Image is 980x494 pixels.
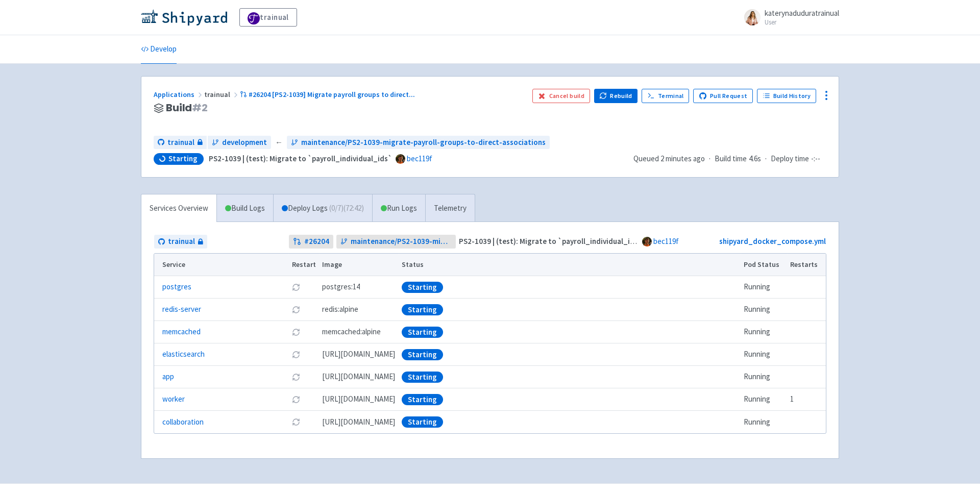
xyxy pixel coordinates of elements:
[287,136,550,150] a: maintenance/PS2-1039-migrate-payroll-groups-to-direct-associations
[402,394,443,405] div: Starting
[351,236,452,248] span: maintenance/PS2-1039-migrate-payroll-groups-to-direct-associations
[292,396,300,404] button: Restart pod
[322,304,358,315] span: redis:alpine
[304,236,329,248] strong: # 26204
[208,136,271,150] a: development
[741,343,787,366] td: Running
[273,194,372,223] a: Deploy Logs (0/7)(72:42)
[141,9,227,26] img: Shipyard logo
[289,235,333,249] a: #26204
[141,194,216,223] a: Services Overview
[154,235,207,249] a: trainual
[741,276,787,299] td: Running
[240,90,416,99] a: #26204 [PS2-1039] Migrate payroll groups to direct...
[425,194,475,223] a: Telemetry
[633,153,826,165] div: · ·
[209,154,392,163] strong: PS2-1039 | (test): Migrate to `payroll_individual_ids`
[741,366,787,388] td: Running
[372,194,425,223] a: Run Logs
[217,194,273,223] a: Build Logs
[162,393,185,405] a: worker
[594,89,638,103] button: Rebuild
[319,254,399,276] th: Image
[322,393,395,405] span: [DOMAIN_NAME][URL]
[402,304,443,315] div: Starting
[741,321,787,343] td: Running
[738,9,839,26] a: katerynaduduratrainual User
[292,418,300,426] button: Restart pod
[239,8,297,27] a: trainual
[162,349,205,360] a: elasticsearch
[322,416,395,428] span: [DOMAIN_NAME][URL]
[633,154,705,163] span: Queued
[322,326,381,338] span: memcached:alpine
[329,203,364,214] span: ( 0 / 7 ) (72:42)
[693,89,753,103] a: Pull Request
[642,89,689,103] a: Terminal
[402,349,443,360] div: Starting
[336,235,456,249] a: maintenance/PS2-1039-migrate-payroll-groups-to-direct-associations
[249,90,415,99] span: #26204 [PS2-1039] Migrate payroll groups to direct ...
[407,154,432,163] a: bec119f
[162,416,204,428] a: collaboration
[811,153,820,165] span: -:--
[322,281,360,293] span: postgres:14
[162,371,174,383] a: app
[757,89,816,103] a: Build History
[402,372,443,383] div: Starting
[532,89,590,103] button: Cancel build
[275,137,283,149] span: ←
[771,153,809,165] span: Deploy time
[741,299,787,321] td: Running
[719,236,826,246] a: shipyard_docker_compose.yml
[141,35,177,64] a: Develop
[765,19,839,26] small: User
[154,136,207,150] a: trainual
[292,373,300,381] button: Restart pod
[162,326,201,338] a: memcached
[292,351,300,359] button: Restart pod
[162,304,201,315] a: redis-server
[168,154,198,164] span: Starting
[292,306,300,314] button: Restart pod
[168,236,195,248] span: trainual
[292,328,300,336] button: Restart pod
[741,254,787,276] th: Pod Status
[399,254,741,276] th: Status
[166,102,208,114] span: Build
[402,327,443,338] div: Starting
[741,388,787,411] td: Running
[653,236,679,246] a: bec119f
[167,137,194,149] span: trainual
[292,283,300,291] button: Restart pod
[192,101,208,115] span: # 2
[459,236,642,246] strong: PS2-1039 | (test): Migrate to `payroll_individual_ids`
[787,388,826,411] td: 1
[204,90,240,99] span: trainual
[322,371,395,383] span: [DOMAIN_NAME][URL]
[765,8,839,18] span: katerynaduduratrainual
[660,154,705,163] time: 2 minutes ago
[154,254,288,276] th: Service
[749,153,761,165] span: 4.6s
[787,254,826,276] th: Restarts
[715,153,747,165] span: Build time
[402,416,443,428] div: Starting
[301,137,546,149] span: maintenance/PS2-1039-migrate-payroll-groups-to-direct-associations
[162,281,191,293] a: postgres
[402,282,443,293] div: Starting
[154,90,204,99] a: Applications
[322,349,395,360] span: [DOMAIN_NAME][URL]
[222,137,267,149] span: development
[741,411,787,433] td: Running
[288,254,319,276] th: Restart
